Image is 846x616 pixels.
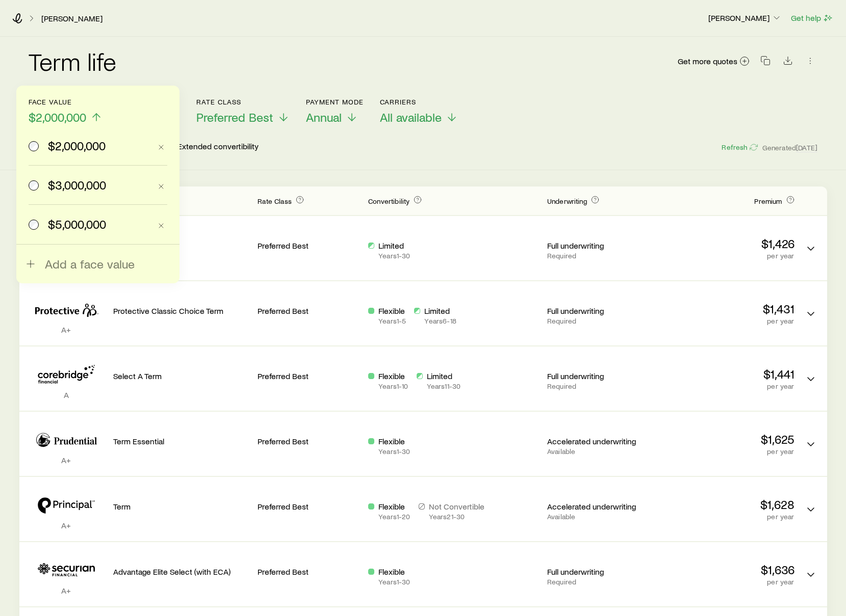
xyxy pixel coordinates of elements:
[29,98,102,106] p: Face value
[378,317,406,325] p: Years 1 - 5
[678,57,737,65] span: Get more quotes
[29,49,116,73] h2: Term life
[658,317,794,325] p: per year
[658,367,794,381] p: $1,441
[547,382,650,390] p: Required
[424,306,456,316] p: Limited
[378,578,410,586] p: Years 1 - 30
[113,240,250,251] p: OPTerm
[378,567,410,577] p: Flexible
[658,382,794,390] p: per year
[754,197,782,205] span: Premium
[196,98,290,106] p: Rate Class
[196,98,290,125] button: Rate ClassPreferred Best
[258,501,360,512] p: Preferred Best
[547,578,650,586] p: Required
[796,143,817,152] span: [DATE]
[378,447,410,456] p: Years 1 - 30
[547,252,650,260] p: Required
[306,98,364,125] button: Payment ModeAnnual
[658,252,794,260] p: per year
[113,567,250,577] p: Advantage Elite Select (with ECA)
[378,501,410,512] p: Flexible
[368,197,409,205] span: Convertibility
[29,110,86,124] span: $2,000,000
[113,371,250,381] p: Select A Term
[258,306,360,316] p: Preferred Best
[658,302,794,316] p: $1,431
[306,98,364,106] p: Payment Mode
[378,371,408,381] p: Flexible
[380,110,442,124] span: All available
[380,98,458,125] button: CarriersAll available
[547,513,650,521] p: Available
[547,197,587,205] span: Underwriting
[547,240,650,251] p: Full underwriting
[721,143,758,152] button: Refresh
[28,520,105,530] p: A+
[177,141,259,153] p: Extended convertibility
[306,110,342,124] span: Annual
[258,197,292,205] span: Rate Class
[658,236,794,251] p: $1,426
[113,436,250,446] p: Term Essential
[547,371,650,381] p: Full underwriting
[547,306,650,316] p: Full underwriting
[380,98,458,106] p: Carriers
[427,371,461,381] p: Limited
[28,455,105,465] p: A+
[658,432,794,446] p: $1,625
[258,436,360,446] p: Preferred Best
[378,252,410,260] p: Years 1 - 30
[658,497,794,512] p: $1,628
[28,390,105,400] p: A
[378,513,410,521] p: Years 1 - 20
[677,56,750,67] a: Get more quotes
[28,585,105,596] p: A+
[781,58,795,67] a: Download CSV
[378,240,410,251] p: Limited
[258,567,360,577] p: Preferred Best
[762,143,817,152] span: Generated
[378,306,406,316] p: Flexible
[547,447,650,456] p: Available
[658,447,794,456] p: per year
[113,501,250,512] p: Term
[258,240,360,251] p: Preferred Best
[658,563,794,577] p: $1,636
[658,513,794,521] p: per year
[547,317,650,325] p: Required
[378,382,408,390] p: Years 1 - 10
[790,12,834,24] button: Get help
[28,325,105,335] p: A+
[424,317,456,325] p: Years 6 - 18
[427,382,461,390] p: Years 11 - 30
[429,501,484,512] p: Not Convertible
[196,110,273,124] span: Preferred Best
[547,501,650,512] p: Accelerated underwriting
[658,578,794,586] p: per year
[258,371,360,381] p: Preferred Best
[708,12,782,24] button: [PERSON_NAME]
[547,436,650,446] p: Accelerated underwriting
[113,306,250,316] p: Protective Classic Choice Term
[708,13,782,23] p: [PERSON_NAME]
[378,436,410,446] p: Flexible
[29,98,102,125] button: Face value$2,000,000
[547,567,650,577] p: Full underwriting
[429,513,484,521] p: Years 21 - 30
[41,14,103,23] a: [PERSON_NAME]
